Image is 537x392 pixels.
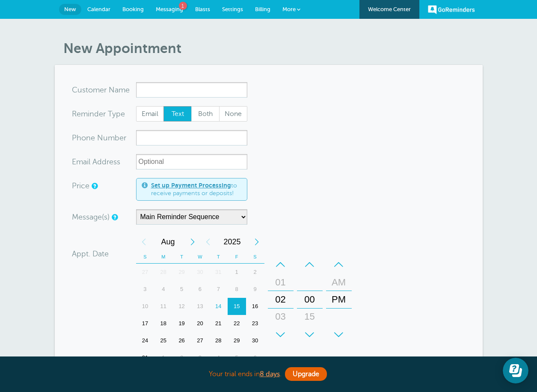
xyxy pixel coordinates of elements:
[72,130,136,146] div: mber
[246,298,264,315] div: Saturday, August 16
[172,250,191,264] th: T
[191,264,209,281] div: 30
[249,233,264,250] div: Next Year
[246,264,264,281] div: 2
[209,349,228,366] div: Thursday, September 4
[300,308,320,325] div: 15
[228,264,246,281] div: 1
[172,298,191,315] div: Tuesday, August 12
[285,367,327,381] a: Upgrade
[270,325,291,342] div: 04
[246,332,264,349] div: Saturday, August 30
[172,281,191,298] div: 5
[63,40,483,56] h1: New Appointment
[172,332,191,349] div: Tuesday, August 26
[246,250,264,264] th: S
[228,298,246,315] div: Friday, August 15
[172,264,191,281] div: Tuesday, July 29
[255,6,270,12] span: Billing
[154,349,172,366] div: 1
[136,264,154,281] div: Sunday, July 27
[191,281,209,298] div: Wednesday, August 6
[191,315,209,332] div: 20
[172,264,191,281] div: 29
[270,308,291,325] div: 03
[72,158,87,166] span: Ema
[136,315,154,332] div: Sunday, August 17
[86,86,115,94] span: tomer N
[72,134,86,142] span: Pho
[172,332,191,349] div: 26
[209,281,228,298] div: Thursday, August 7
[246,298,264,315] div: 16
[246,349,264,366] div: Saturday, September 6
[191,332,209,349] div: 27
[228,281,246,298] div: 8
[209,264,228,281] div: Thursday, July 31
[216,233,249,250] span: 2025
[154,349,172,366] div: Monday, September 1
[228,250,246,264] th: F
[156,6,183,12] span: Messaging
[59,4,81,15] a: New
[154,298,172,315] div: Monday, August 11
[209,264,228,281] div: 31
[228,281,246,298] div: Friday, August 8
[136,107,164,121] span: Email
[192,107,219,121] span: Both
[246,349,264,366] div: 6
[154,264,172,281] div: 28
[136,281,154,298] div: 3
[209,315,228,332] div: Thursday, August 21
[191,349,209,366] div: 3
[191,332,209,349] div: Wednesday, August 27
[151,182,242,197] span: to receive payments or deposits!
[200,233,216,250] div: Previous Year
[151,233,185,250] span: August
[72,182,89,190] label: Price
[260,370,280,378] b: 8 days
[163,106,192,122] label: Text
[136,154,247,169] input: Optional
[191,298,209,315] div: 13
[297,256,323,343] div: Minutes
[270,274,291,291] div: 01
[220,107,247,121] span: None
[503,358,528,383] iframe: Resource center
[300,325,320,342] div: 30
[72,213,110,221] label: Message(s)
[154,315,172,332] div: 18
[136,349,154,366] div: Sunday, August 31
[228,315,246,332] div: 22
[222,6,243,12] span: Settings
[55,365,483,383] div: Your trial ends in .
[209,250,228,264] th: T
[112,214,117,220] a: Simple templates and custom messages will use the reminder schedule set under Settings > Reminder...
[87,6,110,12] span: Calendar
[172,281,191,298] div: Tuesday, August 5
[270,291,291,308] div: 02
[72,82,136,98] div: ame
[136,281,154,298] div: Sunday, August 3
[136,298,154,315] div: Sunday, August 10
[136,250,154,264] th: S
[92,183,97,189] a: An optional price for the appointment. If you set a price, you can include a payment link in your...
[282,6,296,12] span: More
[136,349,154,366] div: 31
[228,349,246,366] div: Friday, September 5
[164,107,191,121] span: Text
[228,349,246,366] div: 5
[329,291,349,308] div: PM
[191,298,209,315] div: Wednesday, August 13
[185,233,200,250] div: Next Month
[209,315,228,332] div: 21
[195,6,210,12] span: Blasts
[154,332,172,349] div: Monday, August 25
[72,86,86,94] span: Cus
[72,154,136,169] div: ress
[136,315,154,332] div: 17
[191,281,209,298] div: 6
[172,349,191,366] div: Tuesday, September 2
[209,332,228,349] div: Thursday, August 28
[246,315,264,332] div: Saturday, August 23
